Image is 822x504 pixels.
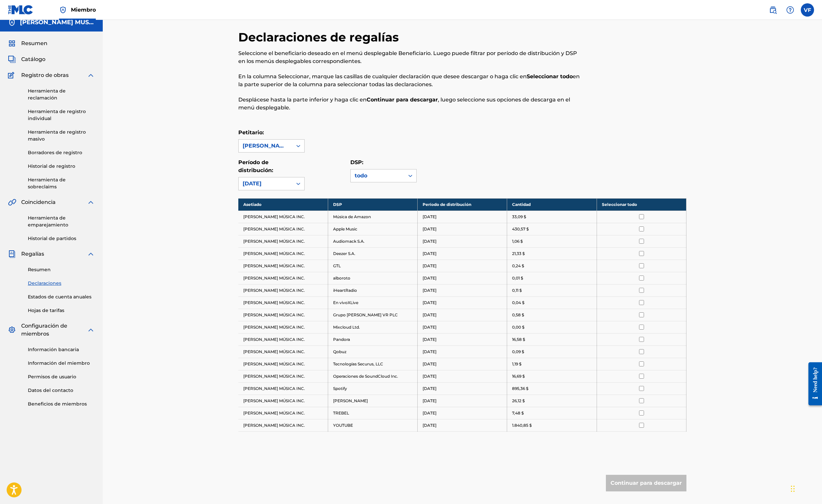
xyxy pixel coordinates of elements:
a: ResumenResumen [8,39,47,47]
td: [DATE] [418,284,507,296]
span: Catálogo [21,55,45,63]
label: Petitario: [238,129,264,136]
p: 0,09 $ [512,349,524,355]
strong: Continuar para descargar [367,96,438,103]
td: [DATE] [418,223,507,235]
td: Spotify [328,382,417,395]
td: [PERSON_NAME] MÚSICA INC. [238,419,328,431]
img: Cuentas [8,19,16,27]
p: 430,57 $ [512,226,529,232]
img: Regalías [8,250,16,258]
img: Los principales titulares de derechos [59,6,67,14]
td: [PERSON_NAME] MÚSICA INC. [238,247,328,260]
div: ayuda [784,3,797,17]
td: Música de Amazon [328,211,417,223]
a: Declaraciones [28,280,95,287]
p: 895,36 $ [512,386,528,392]
td: [PERSON_NAME] MÚSICA INC. [238,296,328,309]
td: [PERSON_NAME] MÚSICA INC. [238,272,328,284]
p: Seleccione el beneficiario deseado en el menú desplegable Beneficiario. Luego puede filtrar por p... [238,49,583,65]
td: alboroto [328,272,417,284]
p: 0,58 $ [512,312,524,318]
img: Ampliar [87,198,95,206]
label: DSP: [350,159,363,165]
a: Resumen [28,266,95,273]
td: Pandora [328,333,417,346]
td: iHeartRadio [328,284,417,296]
a: Hojas de tarifas [28,307,95,314]
td: [DATE] [418,370,507,382]
h2: Declaraciones de regalías [238,30,402,45]
img: Catálogo [8,55,16,63]
th: Cantidad [507,198,597,211]
p: 0,00 $ [512,324,524,330]
td: [DATE] [418,395,507,407]
p: 21,33 $ [512,251,525,257]
td: [DATE] [418,419,507,431]
div: Arrastrar [791,479,795,499]
p: 26,12 $ [512,398,525,404]
a: Herramienta de reclamación [28,88,95,101]
p: 1,19 $ [512,361,521,367]
p: 0,01 $ [512,275,523,281]
td: En vivoXLive [328,296,417,309]
td: [PERSON_NAME] MÚSICA INC. [238,407,328,419]
td: Tecnologías Securus, LLC [328,358,417,370]
td: TREBEL [328,407,417,419]
img: Registro de obras [8,71,17,79]
td: [DATE] [418,333,507,346]
p: 1,06 $ [512,238,523,244]
a: Herramienta de registro individual [28,108,95,122]
td: [DATE] [418,260,507,272]
a: Herramienta de registro masivo [28,129,95,143]
p: 0,11 $ [512,287,522,293]
a: Herramienta de emparejamiento [28,215,95,228]
td: [DATE] [418,309,507,321]
a: Historial de registro [28,163,95,170]
iframe: Widget de chat [789,472,822,504]
a: Búsqueda pública [766,3,780,17]
span: Regalías [21,250,44,258]
td: GTL [328,260,417,272]
a: Información bancaria [28,346,95,353]
a: Historial de partidos [28,235,95,242]
a: Borradores de registro [28,149,95,156]
img: Ampliar [87,250,95,258]
td: [DATE] [418,211,507,223]
img: Configuración de miembros [8,326,16,334]
td: Deezer S.A. [328,247,417,260]
p: 0,04 $ [512,300,524,306]
a: Beneficios de miembros [28,401,95,408]
td: [PERSON_NAME] [328,395,417,407]
td: [DATE] [418,358,507,370]
th: Período de distribución [418,198,507,211]
td: [PERSON_NAME] MÚSICA INC. [238,235,328,247]
img: Ampliar [87,326,95,334]
td: Grupo [PERSON_NAME] VR PLC [328,309,417,321]
a: Estados de cuenta anuales [28,293,95,300]
td: Audiomack S.A. [328,235,417,247]
p: En la columna Seleccionar, marque las casillas de cualquier declaración que desee descargar o hag... [238,73,583,89]
td: [DATE] [418,272,507,284]
td: Operaciones de SoundCloud Inc. [328,370,417,382]
td: [PERSON_NAME] MÚSICA INC. [238,284,328,296]
td: [PERSON_NAME] MÚSICA INC. [238,309,328,321]
a: CatálogoCatálogo [8,55,45,63]
a: Datos del contacto [28,387,95,394]
div: todo [355,172,400,180]
span: Miembro [71,6,96,14]
img: Coincidencia [8,198,16,206]
td: YOUTUBE [328,419,417,431]
td: [DATE] [418,321,507,333]
th: DSP [328,198,417,211]
th: Seleccionar todo [597,198,686,211]
td: [PERSON_NAME] MÚSICA INC. [238,370,328,382]
label: Período de distribución: [238,159,273,173]
td: [DATE] [418,247,507,260]
p: Desplácese hasta la parte inferior y haga clic en , luego seleccione sus opciones de descarga en ... [238,96,583,112]
a: Permisos de usuario [28,373,95,380]
td: [PERSON_NAME] MÚSICA INC. [238,346,328,358]
img: Ampliar [87,71,95,79]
